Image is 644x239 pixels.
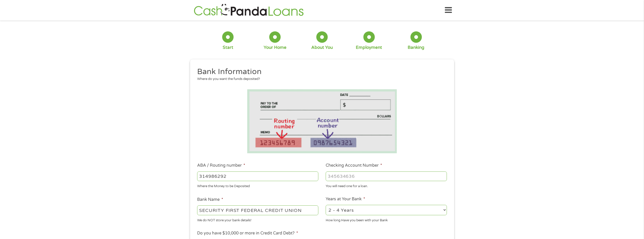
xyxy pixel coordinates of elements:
[326,163,382,168] label: Checking Account Number
[264,45,286,50] div: Your Home
[326,182,447,189] div: You will need one for a loan.
[197,182,318,189] div: Where the Money to be Deposited
[326,171,447,181] input: 345634636
[197,171,318,181] input: 263177916
[326,197,365,202] label: Years at Your Bank
[197,216,318,223] div: We do NOT store your bank details!
[197,231,298,236] label: Do you have $10,000 or more in Credit Card Debt?
[197,197,223,202] label: Bank Name
[311,45,333,50] div: About You
[197,77,443,82] div: Where do you want the funds deposited?
[197,67,443,77] h2: Bank Information
[326,216,447,223] div: How long Have you been with your Bank
[192,3,305,17] img: GetLoanNow Logo
[197,163,245,168] label: ABA / Routing number
[223,45,233,50] div: Start
[247,89,397,153] img: Routing number location
[408,45,424,50] div: Banking
[356,45,382,50] div: Employment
